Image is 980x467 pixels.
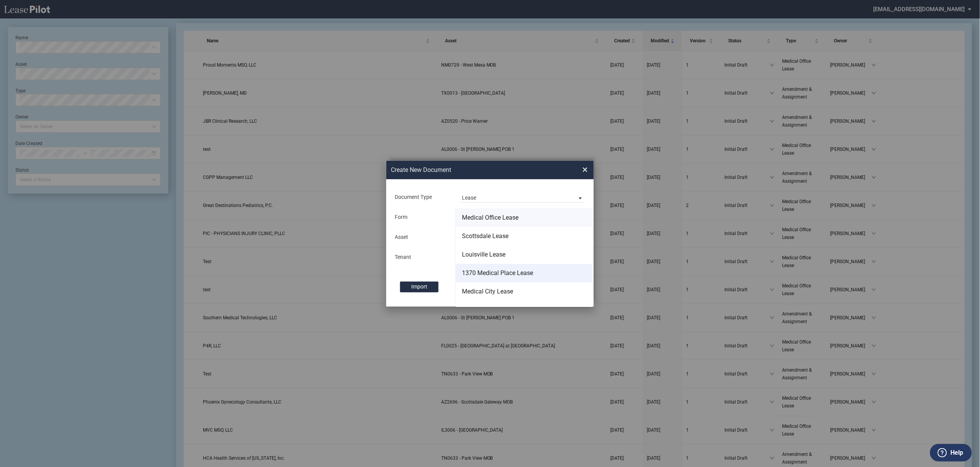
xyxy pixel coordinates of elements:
div: HCA Lease [462,306,492,314]
div: 1370 Medical Place Lease [462,269,533,277]
label: Help [950,448,963,458]
div: Scottsdale Lease [462,232,508,240]
div: Louisville Lease [462,250,505,259]
div: Medical Office Lease [462,213,518,222]
div: Medical City Lease [462,287,513,296]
